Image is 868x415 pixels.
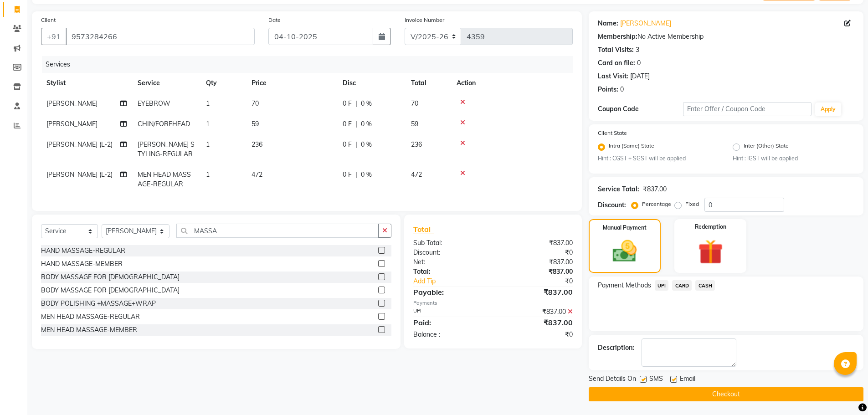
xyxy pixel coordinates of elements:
div: Description: [598,343,634,353]
label: Percentage [642,200,671,208]
div: ₹837.00 [493,238,580,248]
div: UPI [406,307,493,317]
span: | [355,140,357,149]
th: Action [451,73,573,93]
div: BODY POLISHING +MASSAGE+WRAP [41,299,156,308]
div: HAND MASSAGE-REGULAR [41,246,125,256]
label: Invoice Number [405,16,444,24]
div: ₹0 [493,330,580,339]
div: 3 [636,45,639,55]
div: Net: [406,257,493,267]
div: ₹837.00 [493,267,580,277]
span: MEN HEAD MASSAGE-REGULAR [138,170,191,188]
small: Hint : IGST will be applied [733,154,854,163]
div: ₹837.00 [493,307,580,317]
span: 0 F [343,170,352,179]
label: Manual Payment [603,224,647,232]
img: _cash.svg [605,237,644,265]
span: 70 [252,99,259,108]
a: Add Tip [406,277,507,286]
div: Membership: [598,32,637,41]
div: ₹837.00 [493,317,580,328]
span: 1 [206,170,210,179]
div: Last Visit: [598,72,628,81]
span: 59 [411,120,418,128]
span: Send Details On [589,374,636,385]
span: 472 [252,170,262,179]
th: Service [132,73,200,93]
th: Price [246,73,337,93]
div: Points: [598,85,618,94]
small: Hint : CGST + SGST will be applied [598,154,719,163]
div: Balance : [406,330,493,339]
span: UPI [655,280,669,291]
span: 0 % [361,170,372,179]
div: ₹837.00 [493,257,580,267]
span: 59 [252,120,259,128]
span: 70 [411,99,418,108]
span: Email [680,374,695,385]
div: BODY MASSAGE FOR [DEMOGRAPHIC_DATA] [41,272,180,282]
span: EYEBROW [138,99,170,108]
div: MEN HEAD MASSAGE-MEMBER [41,325,137,335]
span: | [355,119,357,129]
span: 472 [411,170,422,179]
div: No Active Membership [598,32,854,41]
th: Stylist [41,73,132,93]
div: ₹837.00 [493,287,580,297]
label: Date [268,16,281,24]
th: Disc [337,73,406,93]
span: 0 % [361,140,372,149]
span: | [355,170,357,179]
label: Redemption [695,223,726,231]
th: Qty [200,73,246,93]
span: 0 % [361,99,372,108]
div: Payments [413,299,572,307]
div: Discount: [598,200,626,210]
div: Coupon Code [598,104,683,114]
label: Client State [598,129,627,137]
span: [PERSON_NAME] STYLING-REGULAR [138,140,195,158]
th: Total [406,73,451,93]
span: SMS [649,374,663,385]
label: Fixed [685,200,699,208]
span: 0 F [343,140,352,149]
span: | [355,99,357,108]
a: [PERSON_NAME] [620,19,671,28]
div: Name: [598,19,618,28]
div: Payable: [406,287,493,297]
span: [PERSON_NAME] (L-2) [46,170,113,179]
span: CARD [672,280,692,291]
div: ₹837.00 [643,184,667,194]
span: 0 F [343,119,352,129]
label: Intra (Same) State [609,142,654,153]
span: CASH [695,280,715,291]
span: Total [413,225,434,234]
span: 236 [252,140,262,149]
div: 0 [620,85,624,94]
span: 0 F [343,99,352,108]
input: Search by Name/Mobile/Email/Code [66,28,255,45]
span: 1 [206,99,210,108]
div: ₹0 [508,277,580,286]
div: Paid: [406,317,493,328]
div: ₹0 [493,248,580,257]
button: +91 [41,28,67,45]
div: 0 [637,58,641,68]
span: [PERSON_NAME] (L-2) [46,140,113,149]
span: 1 [206,120,210,128]
div: Sub Total: [406,238,493,248]
span: 1 [206,140,210,149]
span: 236 [411,140,422,149]
span: CHIN/FOREHEAD [138,120,190,128]
button: Apply [815,102,841,116]
div: HAND MASSAGE-MEMBER [41,259,123,269]
div: Total Visits: [598,45,634,55]
div: Service Total: [598,184,639,194]
img: _gift.svg [690,236,731,267]
input: Search or Scan [176,224,379,238]
label: Client [41,16,56,24]
label: Inter (Other) State [744,142,789,153]
div: Discount: [406,248,493,257]
input: Enter Offer / Coupon Code [683,102,812,116]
